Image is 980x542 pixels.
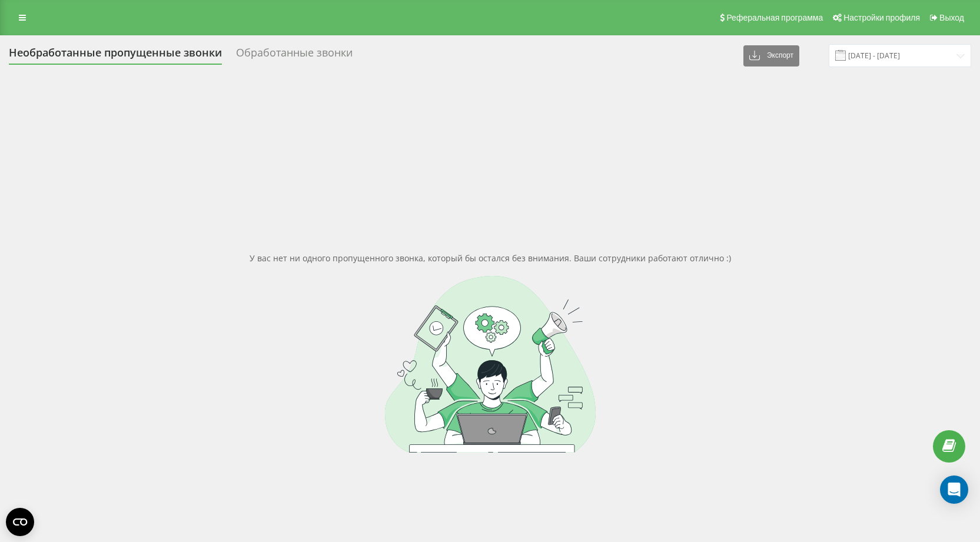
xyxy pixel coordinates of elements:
[940,476,968,504] div: Open Intercom Messenger
[743,45,799,66] button: Экспорт
[9,46,222,65] div: Необработанные пропущенные звонки
[939,13,964,22] span: Выход
[843,13,920,22] span: Настройки профиля
[6,508,34,536] button: Open CMP widget
[236,46,353,65] div: Обработанные звонки
[726,13,823,22] span: Реферальная программа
